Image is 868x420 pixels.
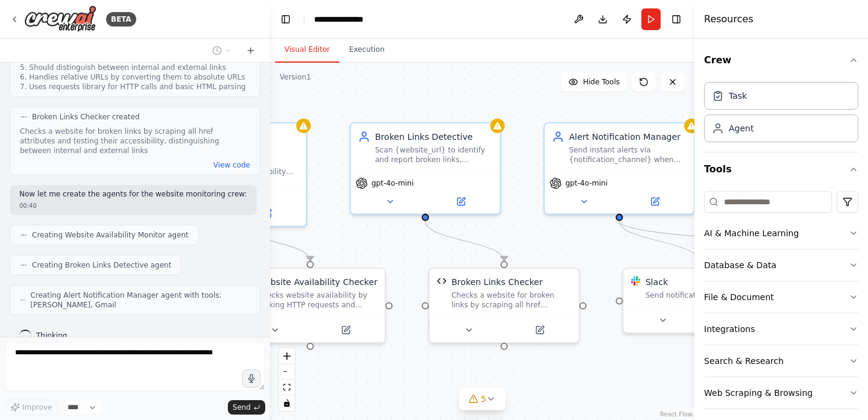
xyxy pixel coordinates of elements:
div: Crew [704,77,858,152]
div: Checks website availability by making HTTP requests and measuring response times, handling timeou... [257,290,377,310]
div: BETA [106,12,136,27]
span: Thinking... [36,331,74,340]
button: Tools [704,152,858,186]
div: React Flow controls [279,348,295,411]
div: Send instant alerts via {notification_channel} when website issues are detected, ensuring stakeho... [569,145,687,165]
button: Hide Tools [561,72,627,92]
g: Edge from 74ead10d-df74-41fc-aca2-4aaa13646c07 to 08d2ff61-2130-4b08-9d2f-c89433a267a1 [420,221,511,261]
button: zoom in [279,348,295,364]
span: Broken Links Checker created [32,112,140,122]
div: Task [729,90,747,102]
div: Broken Links CheckerBroken Links CheckerChecks a website for broken links by scraping all href at... [429,268,580,343]
div: Agent [729,122,753,134]
button: Click to speak your automation idea [242,369,260,387]
button: Search & Research [704,345,858,377]
button: Open in side panel [505,323,574,337]
button: toggle interactivity [279,395,295,411]
span: Creating Alert Notification Manager agent with tools: [PERSON_NAME], Gmail [30,290,250,310]
button: Open in side panel [620,194,689,208]
h4: Resources [704,12,753,27]
p: Now let me create the agents for the website monitoring crew: [19,190,247,199]
div: Broken Links Detective [375,131,492,143]
img: Slack [631,276,641,286]
nav: breadcrumb [314,13,376,25]
span: Hide Tools [583,77,620,87]
span: Improve [22,403,52,412]
div: SlackSlackSend notifications to Slack [622,268,773,334]
div: Website Availability CheckerWebsite Availability CheckerChecks website availability by making HTT... [234,268,386,343]
div: Alert Notification Manager [569,131,687,143]
div: Checks a website for broken links by scraping all href attributes and testing their accessibility... [451,290,571,310]
g: Edge from 609b73d9-3aa6-4f37-b1d2-547fadcbc3e6 to 35168e53-30de-406a-b7c8-0b20d974d767 [225,221,316,261]
button: Hide left sidebar [277,11,294,28]
button: Integrations [704,313,858,345]
button: Start a new chat [241,43,260,58]
div: 00:40 [19,201,247,210]
img: Broken Links Checker [437,276,447,286]
button: Open in side panel [427,194,495,208]
button: fit view [279,380,295,395]
button: File & Document [704,281,858,313]
button: Switch to previous chat [207,43,236,58]
span: Creating Website Availability Monitor agent [32,230,189,240]
button: Hide right sidebar [668,11,685,28]
button: AI & Machine Learning [704,218,858,249]
button: Execution [339,37,394,63]
span: Send [233,403,251,412]
div: Broken Links DetectiveScan {website_url} to identify and report broken links, analyzing both inte... [350,122,501,215]
div: Website Availability MonitorContinuously monitor {website_url} for availability and performance, ... [156,122,307,227]
div: Scan {website_url} to identify and report broken links, analyzing both internal and external link... [375,145,492,165]
span: gpt-4o-mini [371,178,414,188]
div: Send notifications to Slack [646,290,766,300]
button: Open in side panel [233,207,301,221]
g: Edge from 17078b5e-908f-42dc-92e1-5b2229cfef01 to aaf777eb-205a-48a3-b6cd-64b4ab03030f [613,221,704,261]
button: Database & Data [704,249,858,281]
button: View code [213,160,250,170]
span: 5 [481,393,486,405]
img: Logo [24,5,96,33]
button: 5 [459,388,506,410]
div: Website Availability Monitor [181,131,298,155]
button: Crew [704,43,858,77]
div: Website Availability Checker [257,276,377,288]
span: gpt-4o-mini [565,178,608,188]
div: Tools [704,186,858,419]
button: Send [228,400,265,415]
div: Checks a website for broken links by scraping all href attributes and testing their accessibility... [20,127,250,155]
span: Creating Broken Links Detective agent [32,260,171,270]
div: Slack [646,276,668,288]
div: Continuously monitor {website_url} for availability and performance, measuring response times and... [181,157,298,177]
button: Visual Editor [275,37,339,63]
button: zoom out [279,364,295,380]
button: Improve [5,400,57,415]
a: React Flow attribution [660,411,693,418]
div: Broken Links Checker [451,276,542,288]
div: Alert Notification ManagerSend instant alerts via {notification_channel} when website issues are ... [544,122,695,215]
button: Open in side panel [312,323,380,337]
button: Web Scraping & Browsing [704,377,858,409]
div: Version 1 [280,72,311,82]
